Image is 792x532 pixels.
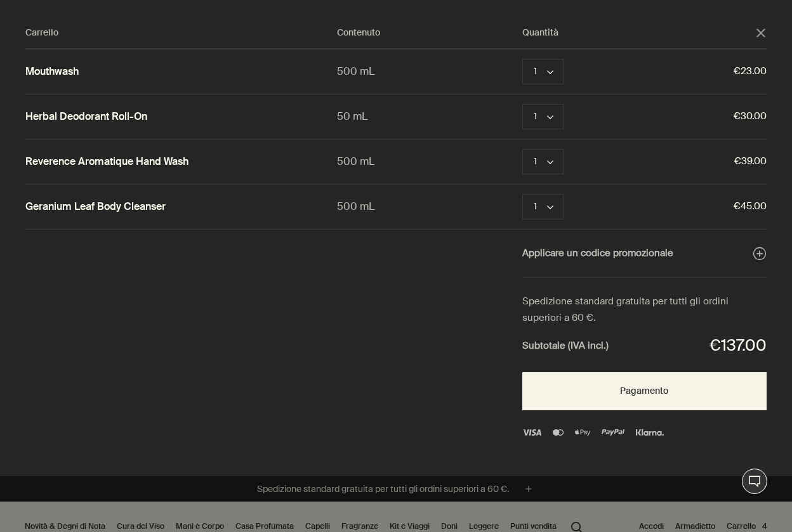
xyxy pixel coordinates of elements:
div: Carrello [25,25,337,41]
button: Chiudere [755,27,767,39]
strong: Subtotale (IVA incl.) [522,338,609,354]
div: 500 mL [337,153,522,170]
a: Geranium Leaf Body Cleanser [25,200,166,214]
div: Contenuto [337,25,522,41]
img: klarna (1) [636,429,664,436]
div: 500 mL [337,63,522,80]
button: Quantità 1 [522,149,564,174]
img: Visa Logo [522,429,542,436]
a: Herbal Deodorant Roll-On [25,110,147,124]
button: Live Assistance [742,469,767,494]
button: Quantità 1 [522,59,564,84]
img: Mastercard Logo [553,429,563,436]
button: Pagamento [522,372,767,410]
div: Quantità [522,25,755,41]
img: Apple Pay [575,429,590,436]
button: Quantità 1 [522,104,564,129]
a: Reverence Aromatique Hand Wash [25,155,188,169]
button: Applicare un codice promozionale [522,245,767,262]
img: PayPal Logo [602,429,624,436]
span: €45.00 [628,198,767,215]
div: 50 mL [337,108,522,125]
div: 500 mL [337,198,522,215]
div: Spedizione standard gratuita per tutti gli ordini superiori a 60 €. [522,294,767,326]
span: €23.00 [628,63,767,80]
button: Quantità 1 [522,194,564,219]
a: Mouthwash [25,65,79,79]
span: €30.00 [628,108,767,125]
span: €39.00 [628,153,767,170]
div: €137.00 [709,332,767,360]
